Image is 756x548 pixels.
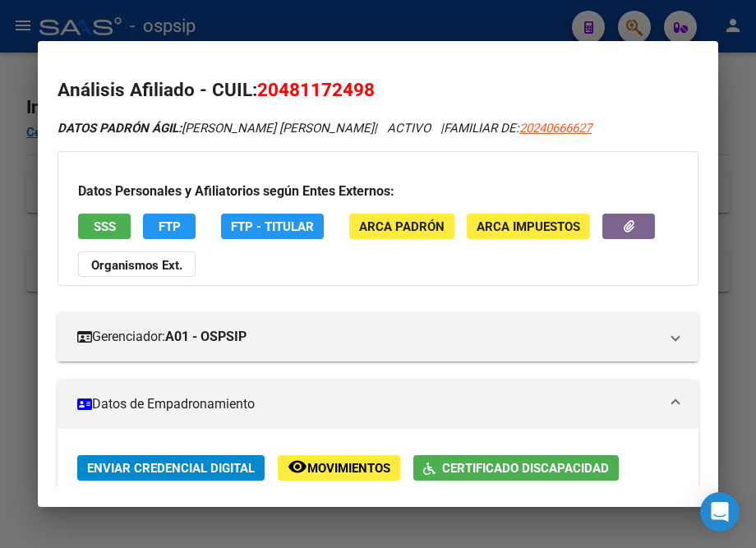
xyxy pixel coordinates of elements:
span: Movimientos [307,461,390,476]
span: SSS [94,219,116,234]
span: 20240666627 [519,121,592,136]
span: [PERSON_NAME] [PERSON_NAME] [58,121,374,136]
h2: Análisis Afiliado - CUIL: [58,76,698,104]
span: FTP - Titular [231,219,314,234]
span: Enviar Credencial Digital [87,461,255,476]
button: FTP - Titular [221,214,324,239]
strong: A01 - OSPSIP [165,327,247,347]
mat-expansion-panel-header: Datos de Empadronamiento [58,380,698,429]
mat-expansion-panel-header: Gerenciador:A01 - OSPSIP [58,312,698,361]
span: ARCA Impuestos [477,219,580,234]
mat-panel-title: Gerenciador: [77,327,659,347]
button: Organismos Ext. [78,251,196,277]
span: 20481172498 [257,79,375,100]
strong: DATOS PADRÓN ÁGIL: [58,121,182,136]
div: Open Intercom Messenger [700,492,740,532]
span: ARCA Padrón [359,219,445,234]
span: Certificado Discapacidad [442,461,609,476]
button: Enviar Credencial Digital [77,455,265,481]
mat-icon: remove_red_eye [288,457,307,477]
h3: Datos Personales y Afiliatorios según Entes Externos: [78,182,678,201]
button: Certificado Discapacidad [413,455,619,481]
button: ARCA Padrón [349,214,454,239]
span: FAMILIAR DE: [444,121,592,136]
button: Movimientos [278,455,400,481]
button: FTP [143,214,196,239]
span: FTP [159,219,181,234]
i: | ACTIVO | [58,121,592,136]
mat-panel-title: Datos de Empadronamiento [77,394,659,414]
button: ARCA Impuestos [467,214,590,239]
button: SSS [78,214,131,239]
strong: Organismos Ext. [91,258,182,273]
